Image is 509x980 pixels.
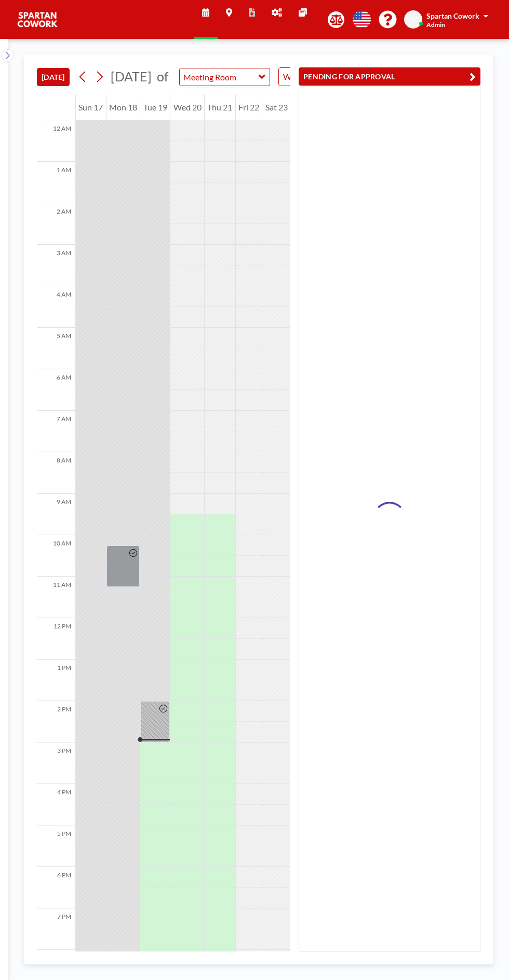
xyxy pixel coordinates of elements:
div: 7 AM [37,411,75,452]
div: 5 PM [37,825,75,867]
span: Admin [426,21,445,29]
input: Meeting Room [180,68,259,86]
div: 2 PM [37,701,75,743]
div: 1 PM [37,660,75,701]
div: 3 PM [37,743,75,784]
div: 10 AM [37,535,75,577]
img: organization-logo [17,9,58,30]
span: SC [409,15,418,24]
div: Mon 18 [106,94,140,120]
div: 6 AM [37,369,75,411]
span: [DATE] [111,68,152,84]
div: 3 AM [37,245,75,286]
div: Fri 22 [236,94,262,120]
div: 12 PM [37,618,75,660]
div: 4 AM [37,286,75,328]
div: Wed 20 [170,94,204,120]
div: 5 AM [37,328,75,369]
button: [DATE] [37,68,70,86]
span: WEEKLY VIEW [281,70,340,83]
span: of [157,68,168,85]
div: 2 AM [37,203,75,245]
div: 7 PM [37,908,75,950]
div: Thu 21 [205,94,235,120]
div: 12 AM [37,120,75,162]
div: 6 PM [37,867,75,908]
div: Sun 17 [76,94,106,120]
div: Tue 19 [140,94,170,120]
div: 9 AM [37,494,75,535]
div: 1 AM [37,162,75,203]
button: PENDING FOR APPROVAL [299,67,480,86]
div: 8 AM [37,452,75,494]
div: 11 AM [37,577,75,618]
span: Spartan Cowork [426,11,479,20]
div: Search for option [279,68,369,86]
div: 4 PM [37,784,75,825]
div: Sat 23 [262,94,290,120]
